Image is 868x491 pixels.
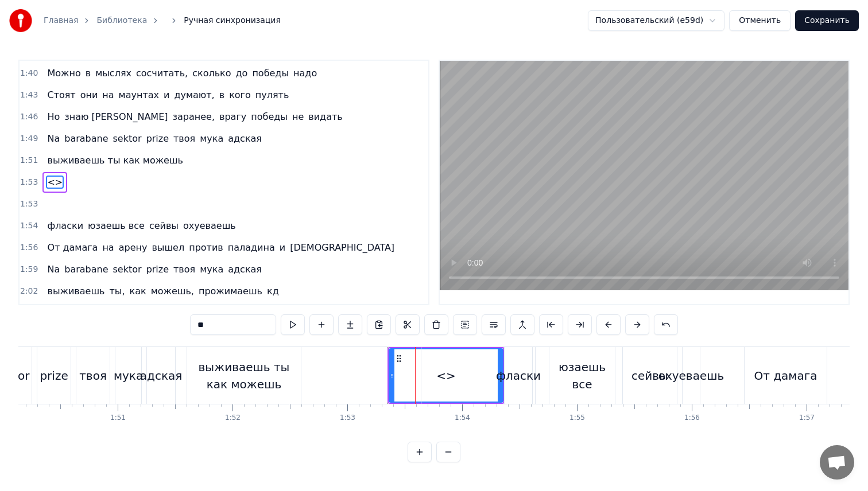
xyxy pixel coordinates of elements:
span: юзаешь все [87,219,146,232]
span: 2:02 [20,286,38,297]
span: Но [46,110,61,123]
div: 1:51 [110,414,126,423]
span: фласки [46,219,84,232]
div: От дамага [754,367,817,384]
span: они [79,88,99,102]
span: 1:54 [20,220,38,232]
span: кд [266,285,280,298]
span: prize [145,132,170,145]
span: sektor [112,263,143,276]
a: Главная [44,15,78,26]
span: мыслях [94,67,133,80]
span: в [218,88,226,102]
span: можешь, [150,285,195,298]
span: сейвы [148,219,180,232]
span: охуеваешь [182,219,237,232]
span: маунтах [118,88,160,102]
span: ты, [108,285,126,298]
span: barabane [63,263,109,276]
span: 1:56 [20,242,38,254]
span: сосчитать, [135,67,189,80]
div: сейвы [631,367,668,384]
span: прожимаешь [197,285,263,298]
span: знаю [PERSON_NAME] [63,110,169,123]
span: Na [46,132,61,145]
span: думают, [173,88,215,102]
span: 1:40 [20,68,38,79]
span: выживаешь ты как можешь [46,154,184,167]
span: От дамага [46,241,99,254]
span: сколько [191,67,232,80]
div: 1:52 [225,414,241,423]
span: адская [227,263,263,276]
span: победы [250,110,289,123]
span: твоя [172,132,196,145]
div: адская [140,367,182,384]
div: фласки [496,367,541,384]
span: адская [227,132,263,145]
div: твоя [79,367,107,384]
span: надо [292,67,318,80]
div: 1:54 [455,414,470,423]
span: победы [251,67,290,80]
span: паладина [227,241,276,254]
span: выживаешь [46,285,106,298]
span: против [188,241,224,254]
span: 1:53 [20,177,38,188]
span: 1:43 [20,89,38,101]
span: 1:51 [20,155,38,166]
span: как [129,285,148,298]
div: выживаешь ты как можешь [187,358,301,393]
span: 1:53 [20,198,38,210]
span: мука [199,132,224,145]
span: видать [307,110,343,123]
span: не [291,110,305,123]
button: Отменить [729,10,790,31]
a: Открытый чат [820,445,854,480]
span: на [101,88,115,102]
div: 1:55 [569,414,585,423]
div: юзаешь все [549,358,615,393]
span: на [101,241,115,254]
span: prize [145,263,170,276]
span: твоя [172,263,196,276]
a: Библиотека [96,15,147,26]
span: 1:49 [20,133,38,145]
span: 1:46 [20,111,38,123]
span: Na [46,263,61,276]
span: и [162,88,170,102]
div: охуеваешь [658,367,724,384]
span: заранее, [172,110,216,123]
nav: breadcrumb [44,15,281,26]
div: мука [114,367,143,384]
span: в [84,67,92,80]
span: 1:59 [20,264,38,275]
img: youka [9,9,32,32]
span: арену [118,241,149,254]
div: 1:53 [340,414,355,423]
span: кого [228,88,252,102]
span: врагу [218,110,247,123]
span: sektor [112,132,143,145]
div: prize [40,367,68,384]
span: <> [46,176,64,189]
span: пулять [254,88,290,102]
span: мука [199,263,224,276]
span: Стоят [46,88,76,102]
span: до [235,67,249,80]
span: вышел [150,241,185,254]
div: 1:57 [799,414,815,423]
span: barabane [63,132,109,145]
div: 1:56 [684,414,700,423]
span: Ручная синхронизация [184,15,281,26]
span: и [278,241,286,254]
span: [DEMOGRAPHIC_DATA] [289,241,396,254]
button: Сохранить [795,10,859,31]
span: Можно [46,67,82,80]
